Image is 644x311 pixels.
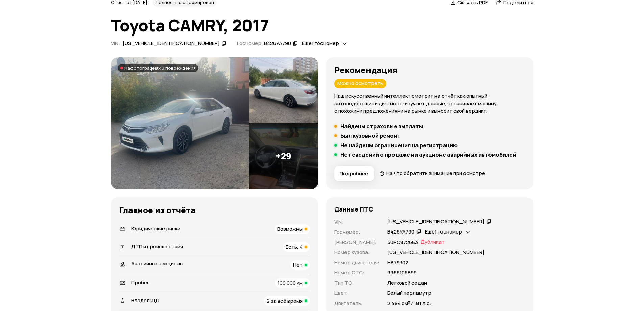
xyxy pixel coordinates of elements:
[421,239,445,246] span: Дубликат
[119,205,310,215] h3: Главное из отчёта
[111,16,533,35] h1: Toyota CAMRY, 2017
[131,279,149,286] span: Пробег
[277,225,303,232] span: Возможны
[131,297,159,304] span: Владельцы
[131,225,180,232] span: Юридические риски
[334,249,379,256] p: Номер кузова :
[131,260,183,267] span: Аварийные аукционы
[302,40,339,47] span: Ещё 1 госномер
[334,166,374,181] button: Подробнее
[334,299,379,307] p: Двигатель :
[334,92,525,115] p: Наш искусственный интеллект смотрит на отчёт как опытный автоподборщик и диагност: изучает данные...
[425,228,462,235] span: Ещё 1 госномер
[278,279,303,286] span: 109 000 км
[340,132,401,139] h5: Был кузовной ремонт
[387,218,484,225] div: [US_VEHICLE_IDENTIFICATION_NUMBER]
[387,289,431,297] p: Белый перламутр
[267,297,303,304] span: 2 за всё время
[387,259,408,266] p: Н879302
[387,299,431,307] p: 2 494 см³ / 181 л.с.
[386,170,485,177] span: На что обратить внимание при осмотре
[124,65,196,71] span: На фотографиях 3 повреждения
[340,170,368,177] span: Подробнее
[340,151,516,158] h5: Нет сведений о продаже на аукционе аварийных автомобилей
[379,170,485,177] a: На что обратить внимание при осмотре
[131,243,183,250] span: ДТП и происшествия
[387,249,484,256] p: [US_VEHICLE_IDENTIFICATION_NUMBER]
[387,269,417,276] p: 9966106899
[334,218,379,226] p: VIN :
[334,259,379,266] p: Номер двигателя :
[334,79,386,88] div: Можно осмотреть
[334,239,379,246] p: [PERSON_NAME] :
[334,289,379,297] p: Цвет :
[334,228,379,236] p: Госномер :
[387,239,418,246] p: 50РС872683
[264,40,291,47] div: В426УА790
[334,269,379,276] p: Номер СТС :
[293,261,303,268] span: Нет
[237,40,263,47] span: Госномер:
[387,279,427,287] p: Легковой седан
[123,40,220,47] div: [US_VEHICLE_IDENTIFICATION_NUMBER]
[334,65,525,75] h3: Рекомендация
[340,123,423,130] h5: Найдены страховые выплаты
[334,205,373,213] h4: Данные ПТС
[286,243,303,250] span: Есть, 4
[387,228,414,236] div: В426УА790
[334,279,379,287] p: Тип ТС :
[111,40,120,47] span: VIN :
[340,142,458,149] h5: Не найдены ограничения на регистрацию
